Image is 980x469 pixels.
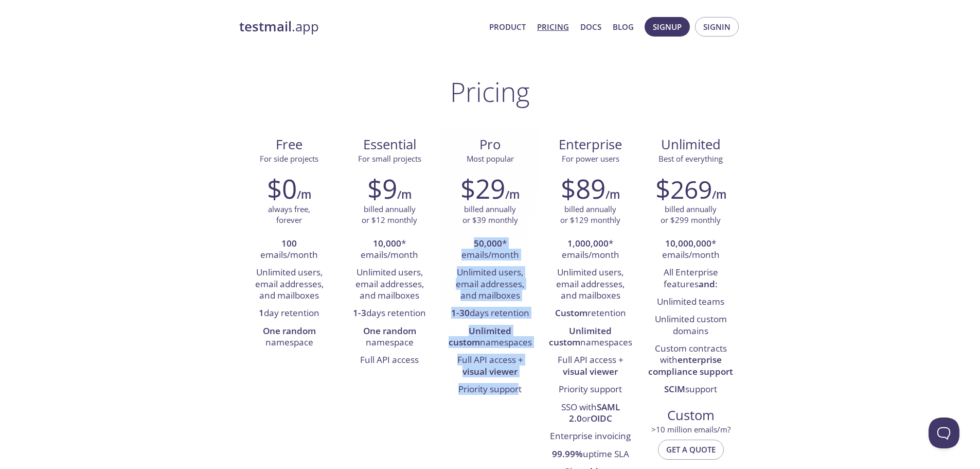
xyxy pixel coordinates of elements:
h2: $ [655,173,712,204]
strong: Custom [555,307,587,319]
strong: 1-30 [451,307,470,319]
li: Unlimited users, email addresses, and mailboxes [347,264,432,305]
li: Full API access + [548,352,633,381]
strong: 10,000 [373,237,401,249]
h2: $89 [561,173,605,204]
li: Full API access + [448,352,532,381]
li: days retention [347,305,432,322]
button: Signup [645,17,690,37]
button: Get a quote [658,440,724,459]
strong: One random [263,325,316,337]
a: Blog [613,20,634,33]
span: For power users [562,153,619,164]
li: namespace [347,323,432,352]
strong: 50,000 [474,237,502,249]
strong: visual viewer [462,366,518,377]
li: Unlimited teams [648,293,733,311]
li: uptime SLA [548,446,633,463]
h6: /m [605,186,620,203]
strong: 100 [281,237,297,249]
li: * emails/month [448,235,532,265]
strong: 99.99% [552,448,583,460]
h6: /m [505,186,520,203]
li: Unlimited users, email addresses, and mailboxes [247,264,332,305]
li: retention [548,305,633,322]
h2: $0 [267,173,297,204]
li: namespaces [548,323,633,352]
li: day retention [247,305,332,322]
li: namespace [247,323,332,352]
span: 269 [670,172,712,206]
a: testmail.app [239,18,481,36]
li: support [648,381,733,398]
p: billed annually or $39 monthly [462,204,518,226]
li: All Enterprise features : [648,264,733,293]
li: Unlimited users, email addresses, and mailboxes [448,264,532,305]
li: Priority support [448,381,532,398]
strong: visual viewer [563,366,618,377]
strong: One random [363,325,416,337]
strong: and [699,278,715,290]
span: > 10 million emails/m? [651,424,730,435]
strong: testmail [239,18,292,36]
iframe: Help Scout Beacon - Open [929,418,959,448]
h6: /m [712,186,726,203]
p: billed annually or $299 monthly [661,204,721,226]
strong: enterprise compliance support [648,354,733,377]
li: emails/month [247,235,332,265]
span: Unlimited [661,135,721,153]
span: For side projects [260,153,318,164]
strong: SAML 2.0 [569,401,620,424]
h6: /m [397,186,412,203]
span: Custom [649,407,733,424]
strong: OIDC [591,412,612,424]
span: Get a quote [666,443,716,456]
span: Free [247,136,331,153]
li: Enterprise invoicing [548,428,633,445]
strong: SCIM [664,383,685,395]
strong: Unlimited custom [549,325,612,348]
h1: Pricing [450,76,530,107]
li: * emails/month [648,235,733,265]
strong: 1 [259,307,264,319]
span: Signup [653,20,682,33]
span: For small projects [358,153,421,164]
li: * emails/month [548,235,633,265]
span: Most popular [467,153,514,164]
p: billed annually or $129 monthly [560,204,620,226]
li: Unlimited custom domains [648,311,733,340]
li: Custom contracts with [648,340,733,381]
strong: 1-3 [353,307,366,319]
li: * emails/month [347,235,432,265]
li: Full API access [347,352,432,369]
h2: $9 [367,173,397,204]
li: days retention [448,305,532,322]
span: Enterprise [548,136,632,153]
li: SSO with or [548,399,633,428]
a: Docs [580,20,601,33]
a: Product [489,20,526,33]
span: Best of everything [658,153,723,164]
li: Unlimited users, email addresses, and mailboxes [548,264,633,305]
h6: /m [297,186,311,203]
h2: $29 [460,173,505,204]
span: Essential [348,136,432,153]
span: Signin [703,20,730,33]
strong: Unlimited custom [449,325,512,348]
p: billed annually or $12 monthly [362,204,417,226]
button: Signin [695,17,739,37]
p: always free, forever [268,204,310,226]
span: Pro [448,136,532,153]
li: Priority support [548,381,633,398]
strong: 1,000,000 [567,237,609,249]
strong: 10,000,000 [665,237,711,249]
a: Pricing [537,20,569,33]
li: namespaces [448,323,532,352]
